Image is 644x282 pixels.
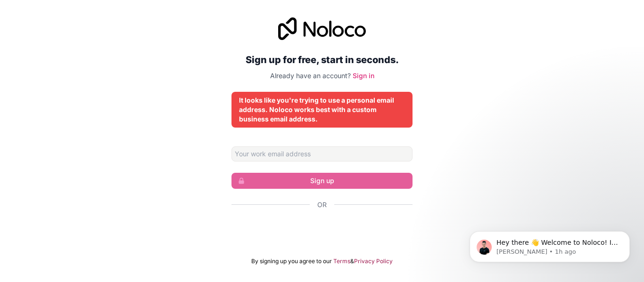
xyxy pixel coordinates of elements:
a: Sign in [353,72,374,80]
iframe: Intercom notifications message [455,211,644,277]
div: It looks like you're trying to use a personal email address. Noloco works best with a custom busi... [239,96,405,124]
span: By signing up you agree to our [251,258,332,265]
span: Or [317,200,327,209]
a: Terms [333,258,350,265]
span: & [350,258,354,265]
input: Email address [231,146,413,161]
iframe: Sign in with Google Button [227,220,417,241]
a: Privacy Policy [354,258,393,265]
h2: Sign up for free, start in seconds. [231,51,413,68]
span: Already have an account? [270,72,351,80]
button: Sign up [231,173,413,189]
